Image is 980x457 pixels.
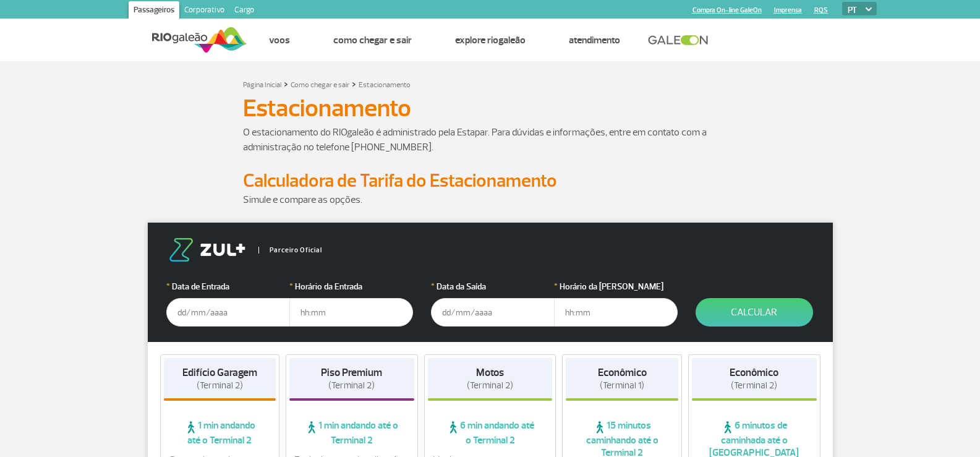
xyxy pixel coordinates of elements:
[243,169,738,192] h2: Calculadora de Tarifa do Estacionamento
[243,192,738,207] p: Simule e compare as opções.
[284,77,288,91] a: >
[554,298,678,327] input: hh:mm
[696,298,813,327] button: Calcular
[569,34,620,46] a: Atendimento
[289,280,413,293] label: Horário da Entrada
[269,34,290,46] a: Voos
[229,1,259,21] a: Cargo
[182,366,257,379] strong: Edifício Garagem
[291,80,349,90] a: Como chegar e sair
[455,34,526,46] a: Explore RIOgaleão
[166,298,290,327] input: dd/mm/aaaa
[289,419,414,446] span: 1 min andando até o Terminal 2
[179,1,229,21] a: Corporativo
[289,298,413,327] input: hh:mm
[774,6,802,14] a: Imprensa
[243,80,281,90] a: Página Inicial
[431,298,555,327] input: dd/mm/aaaa
[321,366,382,379] strong: Piso Premium
[166,238,248,262] img: logo-zul.png
[476,366,504,379] strong: Motos
[598,366,647,379] strong: Econômico
[129,1,179,21] a: Passageiros
[428,419,553,446] span: 6 min andando até o Terminal 2
[166,280,290,293] label: Data de Entrada
[258,247,322,254] span: Parceiro Oficial
[730,366,778,379] strong: Econômico
[431,280,555,293] label: Data da Saída
[328,380,375,391] span: (Terminal 2)
[600,380,644,391] span: (Terminal 1)
[352,77,356,91] a: >
[197,380,243,391] span: (Terminal 2)
[243,125,738,155] p: O estacionamento do RIOgaleão é administrado pela Estapar. Para dúvidas e informações, entre em c...
[554,280,678,293] label: Horário da [PERSON_NAME]
[467,380,513,391] span: (Terminal 2)
[731,380,777,391] span: (Terminal 2)
[692,6,762,14] a: Compra On-line GaleOn
[164,419,276,446] span: 1 min andando até o Terminal 2
[333,34,412,46] a: Como chegar e sair
[359,80,411,90] a: Estacionamento
[814,6,828,14] a: RQS
[243,98,738,119] h1: Estacionamento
